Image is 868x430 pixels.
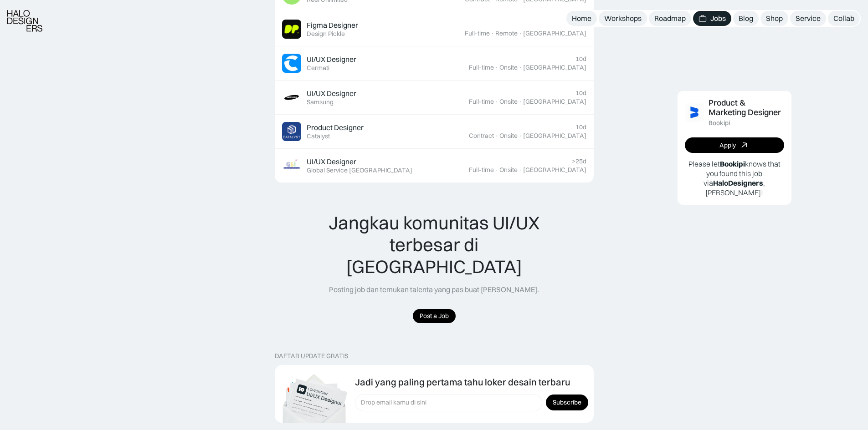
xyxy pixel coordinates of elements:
div: [GEOGRAPHIC_DATA] [523,166,586,174]
div: Post a Job [420,312,449,320]
a: Workshops [599,11,647,26]
div: Jobs [710,14,726,23]
div: Posting job dan temukan talenta yang pas buat [PERSON_NAME]. [329,285,539,294]
div: · [495,132,498,140]
div: Bookipi [709,119,730,127]
div: Design Pickle [307,30,345,38]
div: Home [572,14,591,23]
a: Job ImageUI/UX DesignerCermati10dFull-time·Onsite·[GEOGRAPHIC_DATA] [275,46,594,81]
img: Job Image [282,156,301,175]
input: Drop email kamu di sini [355,394,542,411]
a: Jobs [693,11,731,26]
div: Service [796,14,821,23]
a: Job ImageProduct DesignerCatalyst10dContract·Onsite·[GEOGRAPHIC_DATA] [275,115,594,149]
a: Blog [733,11,759,26]
div: [GEOGRAPHIC_DATA] [523,30,586,37]
div: Contract [469,132,494,140]
img: Job Image [282,20,301,39]
a: Home [566,11,597,26]
div: · [491,30,494,37]
div: · [495,166,498,174]
a: Job ImageUI/UX DesignerSamsung10dFull-time·Onsite·[GEOGRAPHIC_DATA] [275,81,594,115]
div: · [519,30,522,37]
img: Job Image [282,54,301,73]
div: [GEOGRAPHIC_DATA] [523,64,586,71]
div: Cermati [307,64,329,72]
div: 10d [575,55,586,63]
div: · [519,166,522,174]
div: Roadmap [654,14,686,23]
div: Onsite [499,132,518,140]
div: Workshops [604,14,642,23]
div: 10d [575,89,586,97]
form: Form Subscription [355,394,588,411]
div: Samsung [307,98,334,106]
a: Job ImageFigma DesignerDesign Pickle10dFull-time·Remote·[GEOGRAPHIC_DATA] [275,12,594,46]
div: · [495,64,498,71]
div: UI/UX Designer [307,55,356,64]
img: Job Image [685,103,704,122]
b: HaloDesigners [713,178,763,187]
div: Global Service [GEOGRAPHIC_DATA] [307,167,412,174]
div: UI/UX Designer [307,157,356,167]
div: Product Designer [307,123,364,132]
input: Subscribe [546,395,588,410]
div: Remote [495,30,518,37]
a: Apply [685,137,784,153]
div: UI/UX Designer [307,89,356,98]
a: Job ImageUI/UX DesignerGlobal Service [GEOGRAPHIC_DATA]>25dFull-time·Onsite·[GEOGRAPHIC_DATA] [275,149,594,183]
div: · [519,64,522,71]
img: Job Image [282,122,301,141]
div: · [519,98,522,106]
div: · [519,132,522,140]
div: Onsite [499,166,518,174]
img: Job Image [282,88,301,107]
div: [GEOGRAPHIC_DATA] [523,98,586,106]
a: Collab [828,11,860,26]
div: Shop [766,14,783,23]
div: Full-time [469,166,494,174]
div: Onsite [499,64,518,71]
div: Jangkau komunitas UI/UX terbesar di [GEOGRAPHIC_DATA] [310,212,559,278]
p: Please let knows that you found this job via , [PERSON_NAME]! [685,159,784,197]
div: Figma Designer [307,20,358,30]
div: Blog [739,14,753,23]
div: Catalyst [307,132,330,140]
div: >25d [572,157,586,165]
a: Shop [760,11,788,26]
a: Post a Job [413,309,456,323]
div: Onsite [499,98,518,106]
a: Service [790,11,826,26]
div: Product & Marketing Designer [709,98,784,117]
div: Collab [833,14,854,23]
div: 10d [575,123,586,131]
a: Roadmap [649,11,691,26]
div: Full-time [469,64,494,71]
div: Jadi yang paling pertama tahu loker desain terbaru [355,377,570,388]
b: Bookipi [720,159,745,168]
div: DAFTAR UPDATE GRATIS [275,352,348,360]
div: · [495,98,498,106]
div: Full-time [469,98,494,106]
div: Full-time [465,30,490,37]
div: Apply [719,142,736,149]
div: [GEOGRAPHIC_DATA] [523,132,586,140]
